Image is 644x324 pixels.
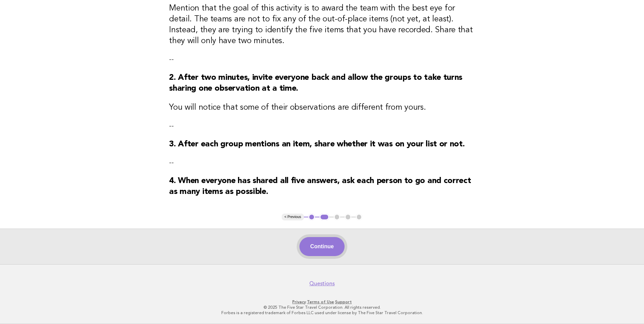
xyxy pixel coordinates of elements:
a: Questions [309,280,335,287]
p: Forbes is a registered trademark of Forbes LLC used under license by The Five Star Travel Corpora... [114,310,530,316]
strong: 4. When everyone has shared all five answers, ask each person to go and correct as many items as ... [169,177,471,196]
p: -- [169,121,475,131]
p: -- [169,55,475,64]
button: 2 [319,214,329,220]
a: Privacy [292,300,306,304]
strong: 3. After each group mentions an item, share whether it was on your list or not. [169,140,464,148]
p: © 2025 The Five Star Travel Corporation. All rights reserved. [114,305,530,310]
a: Support [335,300,352,304]
button: < Previous [282,214,304,220]
button: 1 [308,214,315,220]
a: Terms of Use [307,300,334,304]
button: Continue [299,237,345,256]
h3: You will notice that some of their observations are different from yours. [169,102,475,113]
p: -- [169,158,475,167]
h3: Mention that the goal of this activity is to award the team with the best eye for detail. The tea... [169,3,475,47]
strong: 2. After two minutes, invite everyone back and allow the groups to take turns sharing one observa... [169,74,462,93]
p: · · [114,299,530,305]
